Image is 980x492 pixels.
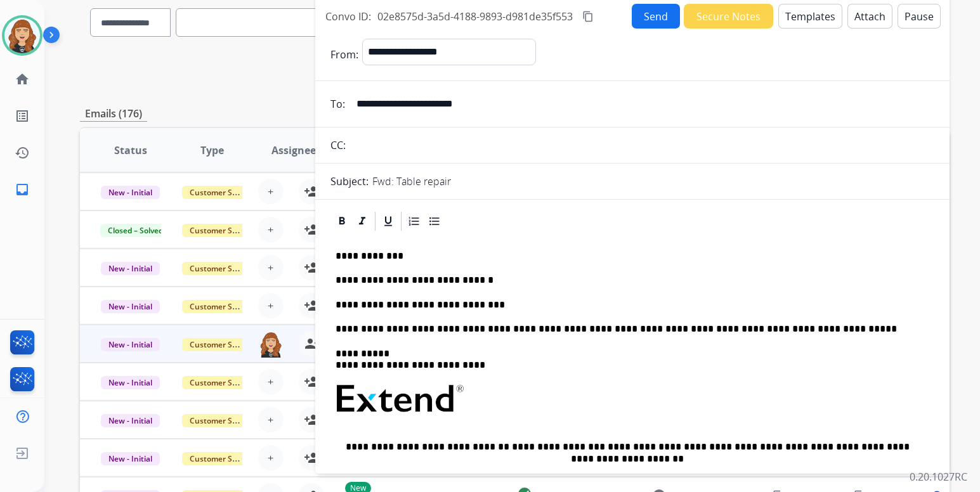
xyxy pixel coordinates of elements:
[268,374,273,389] span: +
[304,336,319,351] mat-icon: person_remove
[330,96,345,112] p: To:
[258,179,284,204] button: +
[182,300,265,313] span: Customer Support
[182,262,265,275] span: Customer Support
[101,300,160,313] span: New - Initial
[330,174,369,189] p: Subject:
[101,376,160,389] span: New - Initial
[268,412,273,427] span: +
[271,143,316,158] span: Assignee
[268,184,273,199] span: +
[304,374,319,389] mat-icon: person_add
[258,407,284,432] button: +
[15,182,30,197] mat-icon: inbox
[332,212,351,231] div: Bold
[182,224,265,237] span: Customer Support
[268,450,273,465] span: +
[15,108,30,124] mat-icon: list_alt
[100,224,171,237] span: Closed – Solved
[182,186,265,199] span: Customer Support
[372,174,451,189] p: Fwd: Table repair
[304,184,319,199] mat-icon: person_add
[182,452,265,465] span: Customer Support
[80,106,147,122] p: Emails (176)
[258,255,284,280] button: +
[582,11,594,22] mat-icon: content_copy
[268,222,273,237] span: +
[258,331,284,358] img: agent-avatar
[304,450,319,465] mat-icon: person_add
[182,338,265,351] span: Customer Support
[15,145,30,160] mat-icon: history
[114,143,147,158] span: Status
[258,217,284,242] button: +
[101,186,160,199] span: New - Initial
[325,9,371,24] p: Convo ID:
[330,138,346,153] p: CC:
[182,414,265,427] span: Customer Support
[330,47,358,62] p: From:
[910,469,967,484] p: 0.20.1027RC
[101,338,160,351] span: New - Initial
[15,72,30,87] mat-icon: home
[379,212,398,231] div: Underline
[684,4,773,29] button: Secure Notes
[425,212,444,231] div: Bullet List
[898,4,941,29] button: Pause
[4,18,40,53] img: avatar
[405,212,424,231] div: Ordered List
[304,298,319,313] mat-icon: person_add
[200,143,224,158] span: Type
[353,212,372,231] div: Italic
[182,376,265,389] span: Customer Support
[304,260,319,275] mat-icon: person_add
[304,222,319,237] mat-icon: person_add
[304,412,319,427] mat-icon: person_add
[632,4,680,29] button: Send
[377,10,573,23] span: 02e8575d-3a5d-4188-9893-d981de35f553
[778,4,842,29] button: Templates
[258,369,284,394] button: +
[101,262,160,275] span: New - Initial
[847,4,892,29] button: Attach
[268,260,273,275] span: +
[258,445,284,470] button: +
[258,293,284,318] button: +
[101,414,160,427] span: New - Initial
[101,452,160,465] span: New - Initial
[268,298,273,313] span: +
